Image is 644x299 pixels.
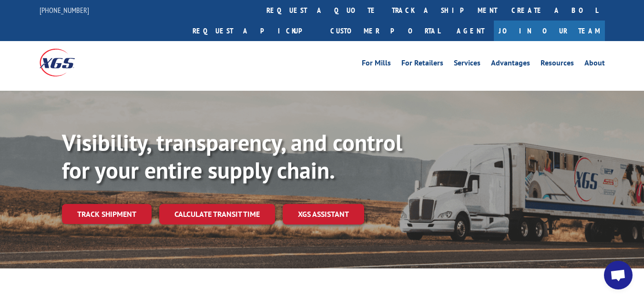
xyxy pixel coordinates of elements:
a: About [584,59,605,70]
a: XGS ASSISTANT [283,204,364,224]
a: Track shipment [62,204,152,224]
a: Request a pickup [185,21,323,41]
a: Agent [447,21,494,41]
a: Advantages [491,59,530,70]
a: Resources [541,59,574,70]
a: Join Our Team [494,21,605,41]
a: Services [454,59,480,70]
a: Customer Portal [323,21,447,41]
a: Open chat [604,261,633,289]
b: Visibility, transparency, and control for your entire supply chain. [62,128,402,185]
a: For Mills [362,59,391,70]
a: For Retailers [401,59,443,70]
a: Calculate transit time [159,204,275,224]
a: [PHONE_NUMBER] [40,5,89,15]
